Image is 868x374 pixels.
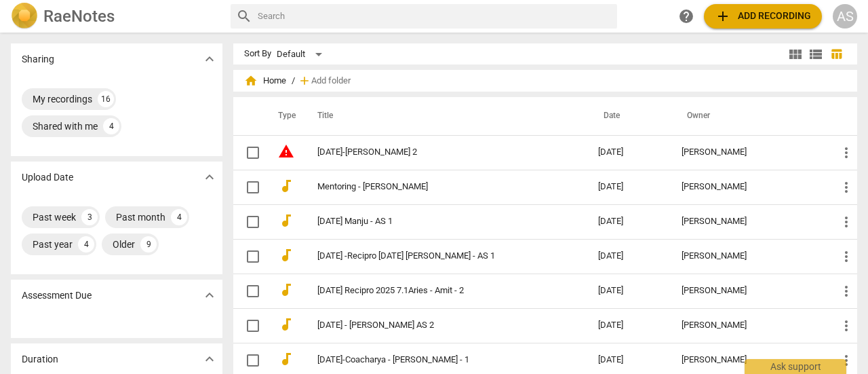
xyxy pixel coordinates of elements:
div: [PERSON_NAME] [682,320,816,331]
a: [DATE] - [PERSON_NAME] AS 2 [317,320,549,331]
div: [PERSON_NAME] [682,251,816,261]
p: Sharing [22,52,54,67]
span: add [715,8,731,24]
a: LogoRaeNotes [11,3,220,30]
div: 4 [78,236,94,253]
div: 9 [140,236,157,253]
td: [DATE] [587,135,671,170]
div: Past month [116,210,165,224]
a: [DATE]-[PERSON_NAME] 2 [317,147,549,157]
span: expand_more [201,51,218,67]
button: Tile view [785,44,806,64]
div: Older [113,238,135,251]
th: Owner [671,97,827,135]
span: view_module [787,46,804,62]
span: add [298,74,311,88]
td: [DATE] [587,274,671,308]
th: Type [267,97,301,135]
td: [DATE] [587,239,671,274]
input: Search [258,5,612,27]
span: audiotrack [278,247,294,263]
button: Show more [199,349,220,369]
div: Ask support [745,359,846,374]
div: Shared with me [33,119,98,133]
td: [DATE] [587,170,671,204]
span: more_vert [838,248,854,265]
span: more_vert [838,283,854,299]
td: [DATE] [587,308,671,343]
th: Date [587,97,671,135]
a: [DATE] Recipro 2025 7.1Aries - Amit - 2 [317,286,549,296]
a: [DATE]-Coacharya - [PERSON_NAME] - 1 [317,355,549,365]
span: search [236,8,252,24]
span: audiotrack [278,178,294,194]
span: audiotrack [278,316,294,333]
span: more_vert [838,145,854,161]
div: Default [277,43,327,65]
a: [DATE] -Recipro [DATE] [PERSON_NAME] - AS 1 [317,251,549,261]
span: expand_more [201,169,218,185]
a: Mentoring - [PERSON_NAME] [317,182,549,192]
span: / [292,76,295,86]
span: expand_more [201,287,218,303]
div: [PERSON_NAME] [682,217,816,227]
span: warning [278,143,294,160]
span: more_vert [838,214,854,230]
div: [PERSON_NAME] [682,147,816,157]
span: audiotrack [278,282,294,298]
td: [DATE] [587,204,671,239]
button: List view [806,44,826,64]
span: audiotrack [278,351,294,367]
span: Home [244,74,286,88]
span: home [244,74,258,88]
div: Past year [33,238,73,251]
span: table_chart [830,48,843,60]
div: Sort By [244,49,271,59]
button: AS [833,4,857,29]
div: [PERSON_NAME] [682,355,816,365]
div: Past week [33,210,76,224]
img: Logo [11,3,38,30]
div: [PERSON_NAME] [682,286,816,296]
span: more_vert [838,352,854,369]
div: [PERSON_NAME] [682,182,816,192]
p: Duration [22,352,58,367]
span: more_vert [838,318,854,334]
button: Table view [826,44,846,64]
div: My recordings [33,92,92,106]
div: 4 [103,118,119,134]
span: more_vert [838,179,854,195]
p: Assessment Due [22,288,92,303]
h2: RaeNotes [43,7,115,26]
div: 3 [81,209,98,225]
a: [DATE] Manju - AS 1 [317,217,549,227]
span: Add folder [311,76,351,86]
span: help [678,8,694,24]
th: Title [301,97,587,135]
button: Upload [704,4,822,29]
span: Add recording [715,8,811,24]
div: 4 [171,209,187,225]
a: Help [674,4,698,29]
span: view_list [808,46,824,62]
p: Upload Date [22,170,73,185]
span: audiotrack [278,212,294,229]
button: Show more [199,285,220,305]
button: Show more [199,49,220,69]
div: 16 [98,91,114,107]
span: expand_more [201,351,218,367]
button: Show more [199,167,220,187]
